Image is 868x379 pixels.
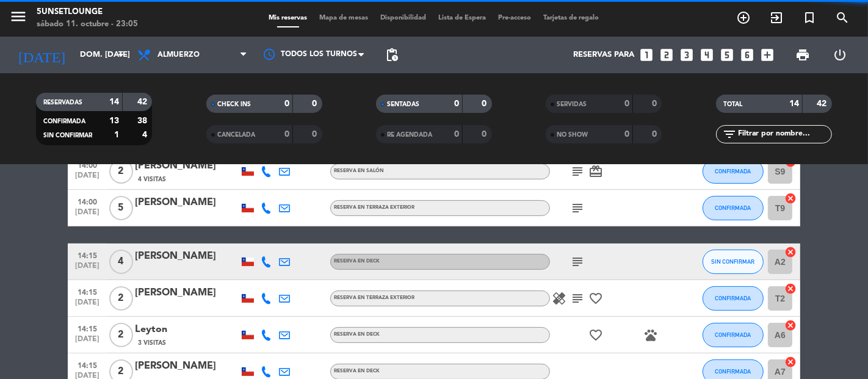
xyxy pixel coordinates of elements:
button: CONFIRMADA [703,159,764,184]
i: card_giftcard [588,164,603,179]
span: Pre-acceso [493,15,538,21]
span: RESERVA EN SALÓN [334,168,384,173]
i: add_circle_outline [736,10,751,25]
i: subject [570,291,585,306]
i: turned_in_not [802,10,817,25]
strong: 42 [817,99,829,108]
span: SIN CONFIRMAR [712,258,755,265]
div: [PERSON_NAME] [135,358,239,374]
i: filter_list [722,127,737,142]
strong: 0 [652,130,659,139]
button: menu [9,7,27,30]
span: Disponibilidad [375,15,433,21]
span: Mis reservas [263,15,314,21]
strong: 1 [114,131,119,139]
i: cancel [784,246,797,258]
i: exit_to_app [769,10,784,25]
span: CONFIRMADA [43,118,85,125]
button: CONFIRMADA [703,286,764,311]
i: add_box [759,47,775,63]
span: print [795,48,810,62]
span: Almuerzo [157,51,200,59]
div: LOG OUT [822,37,859,73]
span: SENTADAS [387,101,419,107]
span: NO SHOW [557,132,588,138]
strong: 0 [482,99,490,108]
strong: 0 [482,130,490,139]
strong: 14 [109,98,119,106]
span: Mapa de mesas [314,15,375,21]
span: 14:00 [72,194,103,208]
strong: 4 [142,131,150,139]
strong: 38 [137,117,150,125]
strong: 0 [652,99,659,108]
span: 14:15 [72,358,103,372]
span: 14:00 [72,157,103,171]
i: looks_6 [739,47,755,63]
input: Filtrar por nombre... [737,128,831,141]
span: [DATE] [72,208,103,222]
span: TOTAL [723,101,742,107]
span: 2 [109,286,133,311]
span: [DATE] [72,171,103,186]
i: [DATE] [9,42,74,68]
i: subject [570,254,585,269]
span: CONFIRMADA [715,295,751,301]
strong: 42 [137,98,150,106]
i: healing [552,291,566,306]
span: RESERVA EN TERRAZA EXTERIOR [334,295,414,300]
div: sábado 11. octubre - 23:05 [37,18,138,31]
button: SIN CONFIRMAR [703,250,764,274]
strong: 0 [284,99,289,108]
span: 2 [109,323,133,347]
i: power_settings_new [833,48,847,62]
i: cancel [784,192,797,204]
span: 3 Visitas [138,338,166,348]
span: CANCELADA [217,132,255,138]
span: [DATE] [72,262,103,276]
i: looks_4 [699,47,715,63]
strong: 13 [109,117,119,125]
i: favorite_border [588,328,603,342]
span: pending_actions [385,48,399,62]
span: 2 [109,159,133,184]
i: looks_5 [719,47,735,63]
strong: 0 [454,130,459,139]
span: 5 [109,196,133,220]
div: Leyton [135,322,239,337]
i: pets [643,328,658,342]
span: CONFIRMADA [715,168,751,175]
span: SERVIDAS [557,101,587,107]
span: CONFIRMADA [715,368,751,375]
span: Tarjetas de regalo [538,15,606,21]
span: CONFIRMADA [715,331,751,338]
strong: 0 [624,99,629,108]
strong: 0 [312,130,319,139]
span: 4 [109,250,133,274]
span: Reservas para [573,50,634,60]
i: looks_one [638,47,654,63]
span: Lista de Espera [433,15,493,21]
span: CONFIRMADA [715,204,751,211]
strong: 0 [624,130,629,139]
span: [DATE] [72,298,103,312]
span: 14:15 [72,248,103,262]
span: RESERVA EN DECK [334,369,380,374]
i: cancel [784,356,797,368]
button: CONFIRMADA [703,196,764,220]
span: SIN CONFIRMAR [43,132,92,139]
div: 5unsetlounge [37,6,138,18]
strong: 0 [312,99,319,108]
i: menu [9,7,27,26]
i: cancel [784,283,797,295]
span: CHECK INS [217,101,251,107]
i: cancel [784,319,797,331]
span: 4 Visitas [138,175,166,184]
i: subject [570,201,585,215]
i: search [835,10,850,25]
span: 14:15 [72,284,103,298]
span: RESERVA EN TERRAZA EXTERIOR [334,205,414,210]
span: RE AGENDADA [387,132,432,138]
div: [PERSON_NAME] [135,248,239,264]
div: [PERSON_NAME] [135,285,239,301]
